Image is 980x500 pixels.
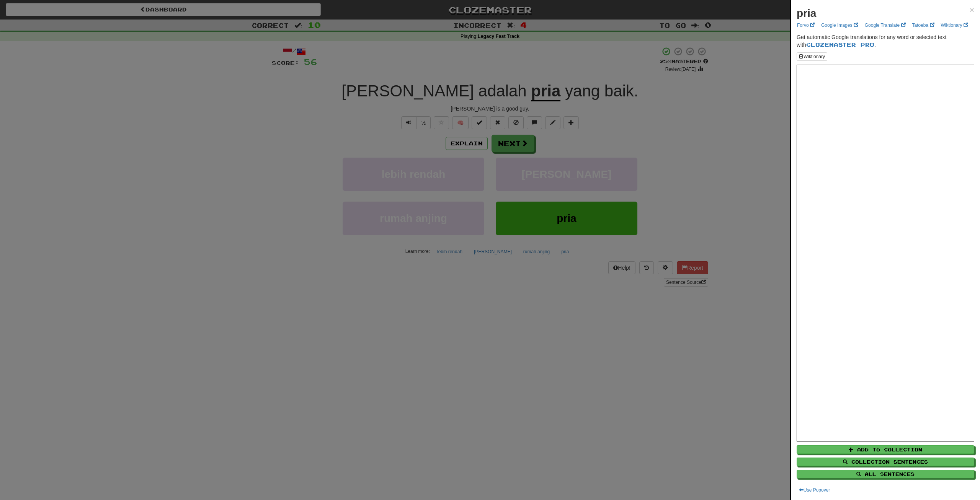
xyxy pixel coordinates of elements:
button: Add to Collection [797,445,974,454]
a: Google Translate [862,21,908,29]
a: Tatoeba [910,21,937,29]
strong: pria [797,7,816,19]
a: Wiktionary [939,21,970,29]
a: Clozemaster Pro [806,41,874,48]
button: Use Popover [797,486,832,494]
p: Get automatic Google translations for any word or selected text with . [797,33,974,49]
a: Google Images [819,21,861,29]
span: × [970,5,974,14]
button: Close [970,6,974,14]
button: Wiktionary [797,52,827,61]
a: Forvo [795,21,817,29]
button: All Sentences [797,470,974,478]
button: Collection Sentences [797,458,974,466]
